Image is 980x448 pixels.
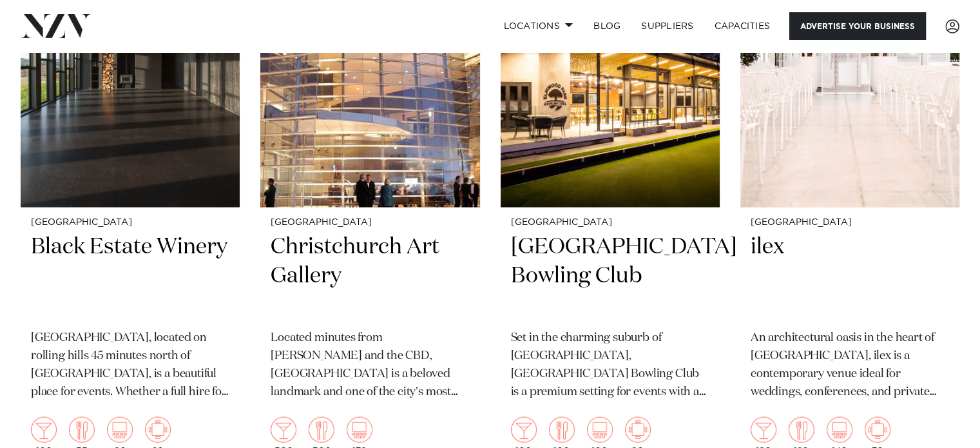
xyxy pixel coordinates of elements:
[789,12,926,40] a: Advertise your business
[309,416,334,442] img: dining.png
[31,329,229,401] p: [GEOGRAPHIC_DATA], located on rolling hills 45 minutes north of [GEOGRAPHIC_DATA], is a beautiful...
[271,329,469,401] p: Located minutes from [PERSON_NAME] and the CBD, [GEOGRAPHIC_DATA] is a beloved landmark and one o...
[271,416,296,442] img: cocktail.png
[583,12,631,40] a: BLOG
[751,329,949,401] p: An architectural oasis in the heart of [GEOGRAPHIC_DATA], ilex is a contemporary venue ideal for ...
[625,416,651,442] img: meeting.png
[271,217,469,227] small: [GEOGRAPHIC_DATA]
[549,416,575,442] img: dining.png
[21,14,91,37] img: nzv-logo.png
[789,416,814,442] img: dining.png
[271,232,469,319] h2: Christchurch Art Gallery
[511,416,537,442] img: cocktail.png
[511,217,709,227] small: [GEOGRAPHIC_DATA]
[865,416,890,442] img: meeting.png
[69,416,95,442] img: dining.png
[751,232,949,319] h2: ilex
[631,12,704,40] a: SUPPLIERS
[511,232,709,319] h2: [GEOGRAPHIC_DATA] Bowling Club
[31,416,57,442] img: cocktail.png
[31,232,229,319] h2: Black Estate Winery
[704,12,781,40] a: Capacities
[511,329,709,401] p: Set in the charming suburb of [GEOGRAPHIC_DATA], [GEOGRAPHIC_DATA] Bowling Club is a premium sett...
[107,416,133,442] img: theatre.png
[827,416,852,442] img: theatre.png
[751,416,776,442] img: cocktail.png
[347,416,372,442] img: theatre.png
[587,416,613,442] img: theatre.png
[145,416,171,442] img: meeting.png
[751,217,949,227] small: [GEOGRAPHIC_DATA]
[31,217,229,227] small: [GEOGRAPHIC_DATA]
[493,12,583,40] a: Locations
